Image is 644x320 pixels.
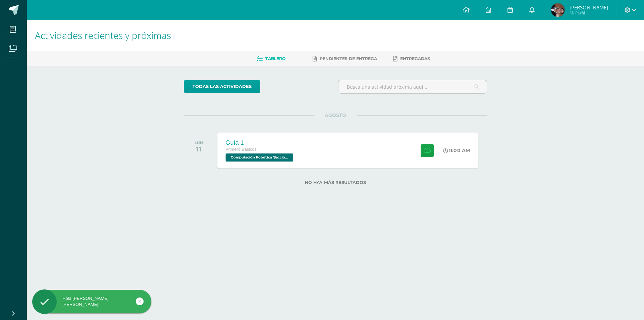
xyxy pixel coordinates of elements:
[443,147,470,153] div: 11:00 AM
[570,4,608,11] span: [PERSON_NAME]
[195,145,203,153] div: 11
[225,139,295,146] div: Guía 1
[400,56,430,61] span: Entregadas
[265,56,285,61] span: Tablero
[551,3,565,17] img: a7c898225dc8ffb978c0c755776651d6.png
[184,80,260,93] a: todas las Actividades
[338,80,487,93] input: Busca una actividad próxima aquí...
[225,153,293,162] span: Computación Robótica 'Sección Única'
[314,112,357,118] span: AGOSTO
[35,29,171,42] span: Actividades recientes y próximas
[184,180,487,185] label: No hay más resultados
[195,140,203,145] div: LUN
[32,295,151,308] div: Hola [PERSON_NAME], [PERSON_NAME]!
[570,10,608,16] span: Mi Perfil
[257,53,285,64] a: Tablero
[313,53,377,64] a: Pendientes de entrega
[320,56,377,61] span: Pendientes de entrega
[225,147,257,152] span: Primero Básicos
[393,53,430,64] a: Entregadas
